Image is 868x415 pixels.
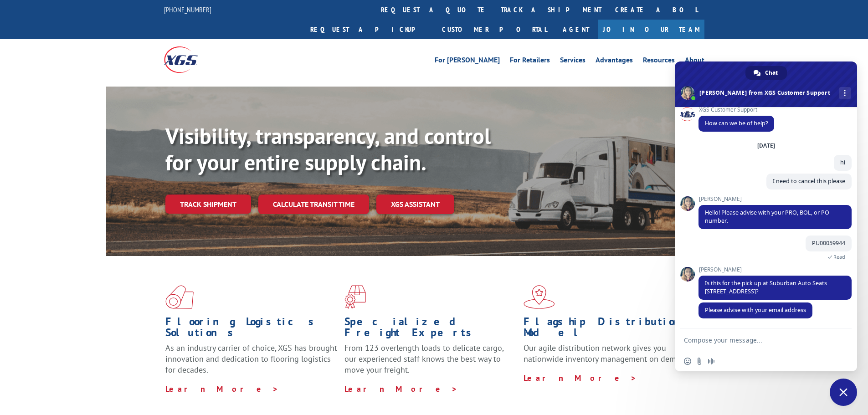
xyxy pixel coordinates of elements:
span: Audio message [708,358,715,365]
textarea: Compose your message... [684,328,830,351]
a: Calculate transit time [258,195,369,214]
span: How can we be of help? [705,119,768,127]
span: [PERSON_NAME] [699,196,852,202]
span: hi [840,159,845,166]
span: Is this for the pick up at Suburban Auto Seats [STREET_ADDRESS]? [705,279,827,295]
span: Read [833,254,845,260]
h1: Specialized Freight Experts [344,316,517,343]
a: Agent [554,20,598,39]
a: Customer Portal [435,20,554,39]
a: Services [560,56,586,67]
a: Join Our Team [598,20,704,39]
span: [PERSON_NAME] [699,266,852,273]
span: As an industry carrier of choice, XGS has brought innovation and dedication to flooring logistics... [165,343,337,375]
span: Send a file [696,358,703,365]
a: Chat [745,66,787,80]
a: Request a pickup [303,20,435,39]
a: Close chat [830,379,857,406]
span: Our agile distribution network gives you nationwide inventory management on demand. [524,343,691,364]
a: For Retailers [510,56,550,67]
span: XGS Customer Support [699,107,774,113]
span: Insert an emoji [684,358,691,365]
a: Learn More > [165,384,279,394]
a: Track shipment [165,195,251,214]
a: Advantages [596,56,633,67]
a: XGS ASSISTANT [376,195,454,214]
span: Please advise with your email address [705,306,806,314]
p: From 123 overlength loads to delicate cargo, our experienced staff knows the best way to move you... [344,343,517,383]
h1: Flagship Distribution Model [524,316,696,343]
a: [PHONE_NUMBER] [164,5,211,14]
a: About [685,56,704,67]
img: xgs-icon-flagship-distribution-model-red [524,285,555,309]
a: Learn More > [344,384,458,394]
span: I need to cancel this please [773,177,845,185]
a: Resources [643,56,675,67]
img: xgs-icon-total-supply-chain-intelligence-red [165,285,194,309]
img: xgs-icon-focused-on-flooring-red [344,285,366,309]
h1: Flooring Logistics Solutions [165,316,338,343]
a: For [PERSON_NAME] [435,56,500,67]
span: Chat [765,66,778,80]
span: PU00059944 [812,239,845,247]
a: Learn More > [524,373,637,383]
div: [DATE] [757,143,775,149]
b: Visibility, transparency, and control for your entire supply chain. [165,122,491,176]
span: Hello! Please advise with your PRO, BOL, or PO number. [705,209,829,225]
